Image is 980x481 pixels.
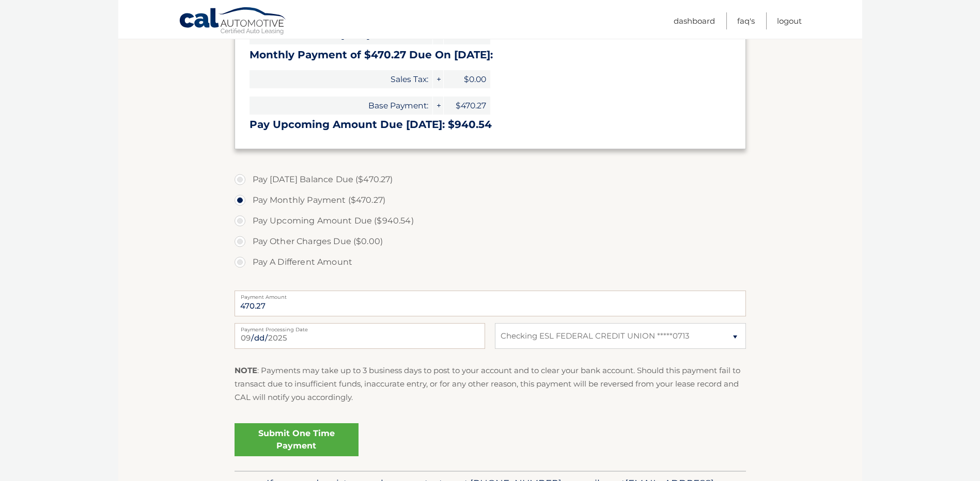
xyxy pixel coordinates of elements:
[433,70,443,88] span: +
[235,231,746,252] label: Pay Other Charges Due ($0.00)
[235,323,485,331] label: Payment Processing Date
[674,12,715,29] a: Dashboard
[737,12,755,29] a: FAQ's
[444,97,490,115] span: $470.27
[235,291,746,299] label: Payment Amount
[235,252,746,272] label: Pay A Different Amount
[235,190,746,211] label: Pay Monthly Payment ($470.27)
[777,12,802,29] a: Logout
[433,97,443,115] span: +
[179,7,287,37] a: Cal Automotive
[235,323,485,349] input: Payment Date
[250,97,432,115] span: Base Payment:
[235,291,746,316] input: Payment Amount
[250,70,432,88] span: Sales Tax:
[235,211,746,231] label: Pay Upcoming Amount Due ($940.54)
[235,365,257,375] strong: NOTE
[235,169,746,190] label: Pay [DATE] Balance Due ($470.27)
[444,70,490,88] span: $0.00
[250,49,731,61] h3: Monthly Payment of $470.27 Due On [DATE]:
[250,118,731,131] h3: Pay Upcoming Amount Due [DATE]: $940.54
[235,364,746,405] p: : Payments may take up to 3 business days to post to your account and to clear your bank account....
[235,423,359,456] a: Submit One Time Payment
